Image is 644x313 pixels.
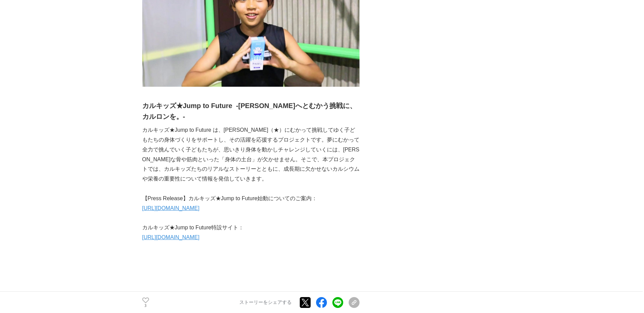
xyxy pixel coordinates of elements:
[142,100,360,122] h2: カルキッズ★Jump to Future -[PERSON_NAME]へとむかう挑戦に、カルロンを。-
[142,194,360,204] p: 【Press Release】カルキッズ★Jump to Future始動についてのご案内：
[142,304,149,307] p: 3
[142,223,360,233] p: カルキッズ★Jump to Future特設サイト：
[239,299,292,306] p: ストーリーをシェアする
[142,125,360,184] p: カルキッズ★Jump to Future は、[PERSON_NAME]（★）にむかって挑戦してゆく子どもたちの身体づくりをサポートし、その活躍を応援するプロジェクトです。夢にむかって全力で挑ん...
[142,205,200,211] a: [URL][DOMAIN_NAME]
[142,234,200,240] a: [URL][DOMAIN_NAME]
